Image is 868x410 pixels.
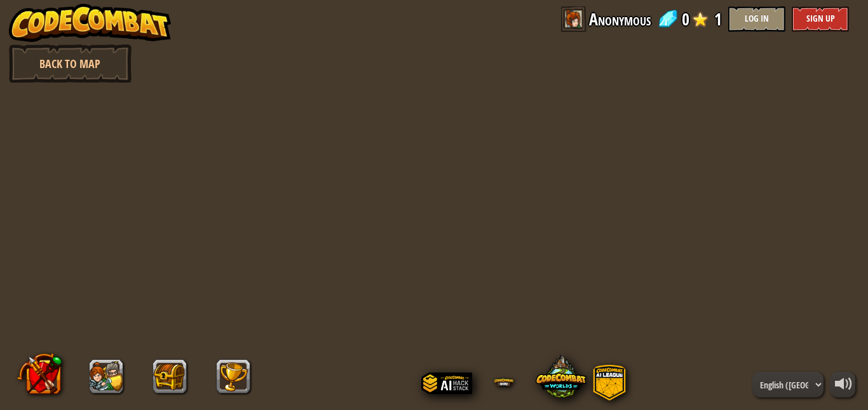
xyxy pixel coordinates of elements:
button: Sign Up [792,6,849,32]
a: Back to Map [9,44,132,83]
button: Adjust volume [830,372,855,397]
img: CodeCombat - Learn how to code by playing a game [9,4,172,42]
span: 1 [714,6,722,32]
span: Anonymous [589,6,651,32]
select: Languages [752,372,824,397]
span: 0 [682,6,689,32]
button: Log In [728,6,785,32]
